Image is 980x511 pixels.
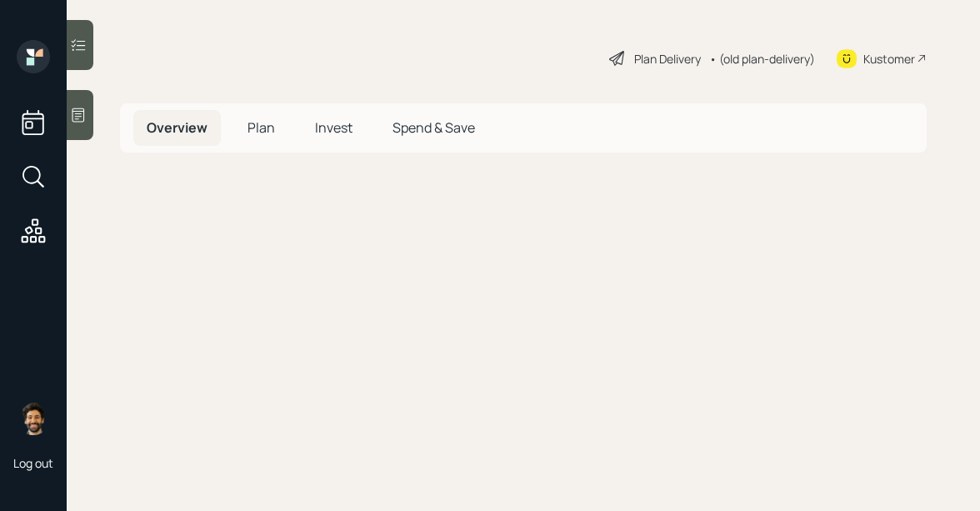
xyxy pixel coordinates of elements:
[247,118,275,137] span: Plan
[863,50,915,68] div: Kustomer
[392,118,475,137] span: Spend & Save
[147,118,207,137] span: Overview
[634,50,701,68] div: Plan Delivery
[315,118,352,137] span: Invest
[17,402,50,435] img: eric-schwartz-headshot.png
[709,50,815,68] div: • (old plan-delivery)
[13,455,53,471] div: Log out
